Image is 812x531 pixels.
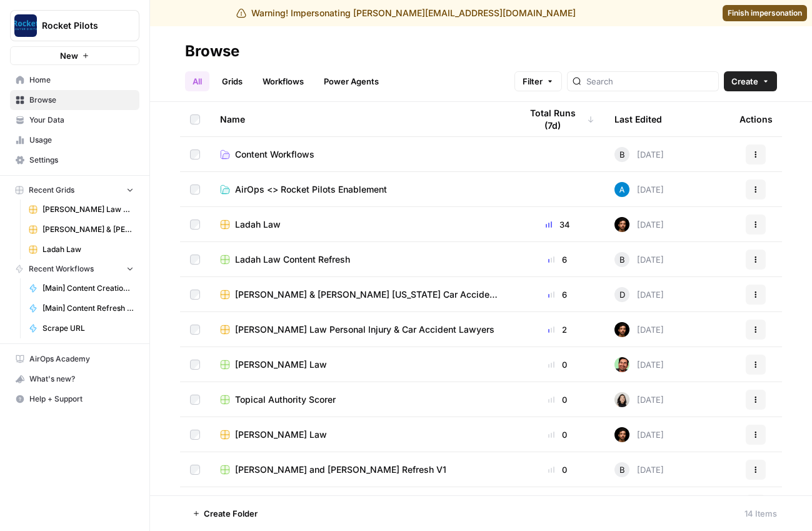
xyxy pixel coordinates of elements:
[521,323,594,336] div: 2
[43,323,134,334] span: Scrape URL
[220,253,501,266] a: Ladah Law Content Refresh
[523,75,543,88] span: Filter
[724,71,777,91] button: Create
[614,427,664,442] div: [DATE]
[619,148,625,161] span: B
[728,8,802,19] span: Finish impersonation
[521,428,594,441] div: 0
[220,323,501,336] a: [PERSON_NAME] Law Personal Injury & Car Accident Lawyers
[614,427,629,442] img: wt756mygx0n7rybn42vblmh42phm
[29,263,94,275] span: Recent Workflows
[235,323,494,336] span: [PERSON_NAME] Law Personal Injury & Car Accident Lawyers
[23,298,139,318] a: [Main] Content Refresh Article
[220,148,501,161] a: Content Workflows
[586,75,713,88] input: Search
[220,218,501,231] a: Ladah Law
[42,19,118,32] span: Rocket Pilots
[220,393,501,406] a: Topical Authority Scorer
[29,134,134,146] span: Usage
[23,240,139,260] a: Ladah Law
[235,393,336,406] span: Topical Authority Scorer
[614,147,664,162] div: [DATE]
[220,463,501,476] a: [PERSON_NAME] and [PERSON_NAME] Refresh V1
[619,253,625,266] span: B
[235,288,501,301] span: [PERSON_NAME] & [PERSON_NAME] [US_STATE] Car Accident Lawyers
[316,71,386,91] a: Power Agents
[23,200,139,220] a: [PERSON_NAME] Law Personal Injury & Car Accident Lawyers
[220,428,501,441] a: [PERSON_NAME] Law
[10,181,139,200] button: Recent Grids
[614,357,664,372] div: [DATE]
[235,463,446,476] span: [PERSON_NAME] and [PERSON_NAME] Refresh V1
[614,287,664,302] div: [DATE]
[220,183,501,196] a: AirOps <> Rocket Pilots Enablement
[236,7,576,19] div: Warning! Impersonating [PERSON_NAME][EMAIL_ADDRESS][DOMAIN_NAME]
[614,182,664,197] div: [DATE]
[23,318,139,338] a: Scrape URL
[10,130,139,150] a: Usage
[43,224,134,235] span: [PERSON_NAME] & [PERSON_NAME] [US_STATE] Car Accident Lawyers
[185,41,239,61] div: Browse
[204,507,258,520] span: Create Folder
[23,278,139,298] a: [Main] Content Creation Article
[29,154,134,166] span: Settings
[614,217,629,232] img: wt756mygx0n7rybn42vblmh42phm
[29,74,134,86] span: Home
[521,288,594,301] div: 6
[185,71,209,91] a: All
[614,392,629,407] img: t5ef5oef8zpw1w4g2xghobes91mw
[619,288,625,301] span: D
[614,182,629,197] img: o3cqybgnmipr355j8nz4zpq1mc6x
[29,353,134,365] span: AirOps Academy
[739,102,773,136] div: Actions
[723,5,807,21] a: Finish impersonation
[10,110,139,130] a: Your Data
[235,428,327,441] span: [PERSON_NAME] Law
[10,10,139,41] button: Workspace: Rocket Pilots
[14,14,37,37] img: Rocket Pilots Logo
[220,358,501,371] a: [PERSON_NAME] Law
[11,370,139,388] div: What's new?
[235,358,327,371] span: [PERSON_NAME] Law
[521,253,594,266] div: 6
[744,507,777,520] div: 14 Items
[10,349,139,369] a: AirOps Academy
[614,217,664,232] div: [DATE]
[43,303,134,314] span: [Main] Content Refresh Article
[521,218,594,231] div: 34
[60,49,78,62] span: New
[220,102,501,136] div: Name
[43,244,134,255] span: Ladah Law
[220,288,501,301] a: [PERSON_NAME] & [PERSON_NAME] [US_STATE] Car Accident Lawyers
[29,185,74,196] span: Recent Grids
[10,369,139,389] button: What's new?
[29,393,134,405] span: Help + Support
[29,94,134,106] span: Browse
[614,322,629,337] img: wt756mygx0n7rybn42vblmh42phm
[614,322,664,337] div: [DATE]
[185,503,265,523] button: Create Folder
[731,75,758,88] span: Create
[10,90,139,110] a: Browse
[29,114,134,126] span: Your Data
[10,46,139,65] button: New
[214,71,250,91] a: Grids
[521,463,594,476] div: 0
[235,253,350,266] span: Ladah Law Content Refresh
[521,358,594,371] div: 0
[43,204,134,215] span: [PERSON_NAME] Law Personal Injury & Car Accident Lawyers
[235,148,314,161] span: Content Workflows
[514,71,562,91] button: Filter
[521,393,594,406] div: 0
[614,357,629,372] img: d1tj6q4qn00rgj0pg6jtyq0i5owx
[614,392,664,407] div: [DATE]
[619,463,625,476] span: B
[10,389,139,409] button: Help + Support
[10,260,139,278] button: Recent Workflows
[521,102,594,136] div: Total Runs (7d)
[255,71,311,91] a: Workflows
[614,102,662,136] div: Last Edited
[614,252,664,267] div: [DATE]
[235,218,281,231] span: Ladah Law
[10,70,139,90] a: Home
